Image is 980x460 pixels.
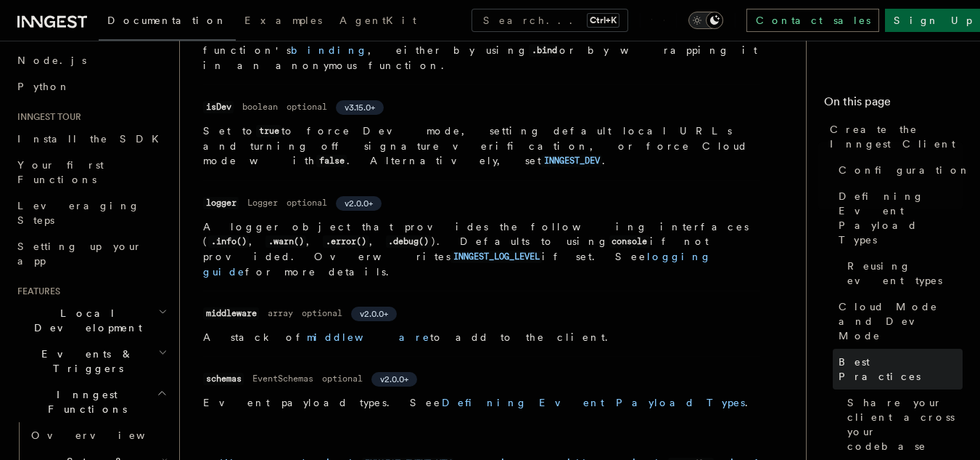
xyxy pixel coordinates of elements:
[203,251,712,278] a: logging guide
[12,387,157,416] span: Inngest Functions
[31,429,181,441] span: Overview
[12,300,170,341] button: Local Development
[287,101,327,113] dd: optional
[17,133,168,145] span: Install the SDK
[17,81,70,92] span: Python
[830,122,963,151] span: Create the Inngest Client
[847,395,963,453] span: Share your client across your codebase
[242,101,278,113] dd: boolean
[12,47,170,73] a: Node.js
[833,349,963,390] a: Best Practices
[203,124,760,169] p: Set to to force Dev mode, setting default local URLs and turning off signature verification, or f...
[450,251,542,263] code: INNGEST_LOG_LEVEL
[12,126,170,152] a: Install the SDK
[203,373,244,385] code: schemas
[12,286,60,297] span: Features
[442,397,745,408] a: Defining Event Payload Types
[450,251,542,262] a: INNGEST_LOG_LEVEL
[339,15,416,26] span: AgentKit
[203,395,760,410] p: Event payload types. See .
[472,9,628,32] button: Search...Ctrl+K
[322,373,363,384] dd: optional
[688,12,723,29] button: Toggle dark mode
[609,235,650,248] code: console
[265,235,306,248] code: .warn()
[541,155,602,167] code: INNGEST_DEV
[360,308,388,320] span: v2.0.0+
[847,259,963,288] span: Reusing event types
[587,13,619,28] kbd: Ctrl+K
[17,159,104,185] span: Your first Functions
[17,200,140,226] span: Leveraging Steps
[247,197,278,209] dd: Logger
[12,382,170,422] button: Inngest Functions
[386,235,432,248] code: .debug()
[824,93,963,116] h4: On this page
[541,155,602,166] a: INNGEST_DEV
[345,102,375,113] span: v3.15.0+
[287,197,327,209] dd: optional
[833,294,963,349] a: Cloud Mode and Dev Mode
[107,15,227,26] span: Documentation
[12,152,170,193] a: Your first Functions
[833,183,963,253] a: Defining Event Payload Types
[203,101,234,113] code: isDev
[203,219,760,279] p: A logger object that provides the following interfaces ( , , , ). Defaults to using if not provid...
[268,307,293,319] dd: array
[203,197,239,209] code: logger
[99,4,236,41] a: Documentation
[345,198,373,209] span: v2.0.0+
[203,307,259,320] code: middleware
[12,306,158,335] span: Local Development
[12,193,170,233] a: Leveraging Steps
[244,15,322,26] span: Examples
[380,374,408,385] span: v2.0.0+
[12,341,170,382] button: Events & Triggers
[12,347,158,376] span: Events & Triggers
[302,307,342,319] dd: optional
[529,44,559,57] code: .bind
[203,28,760,73] p: If you need to specify this, make sure that you preserve the function's , either by using or by w...
[17,55,86,66] span: Node.js
[331,4,425,39] a: AgentKit
[839,189,963,247] span: Defining Event Payload Types
[833,157,963,183] a: Configuration
[252,373,313,384] dd: EventSchemas
[839,299,963,343] span: Cloud Mode and Dev Mode
[256,125,281,137] code: true
[746,9,879,32] a: Contact sales
[841,253,963,294] a: Reusing event types
[291,44,368,56] a: binding
[824,116,963,157] a: Create the Inngest Client
[203,330,760,344] p: A stack of to add to the client.
[208,235,249,248] code: .info()
[841,390,963,459] a: Share your client across your codebase
[839,355,963,384] span: Best Practices
[12,233,170,274] a: Setting up your app
[839,163,971,177] span: Configuration
[316,155,347,167] code: false
[236,4,331,39] a: Examples
[307,331,430,343] a: middleware
[323,235,368,248] code: .error()
[17,241,142,267] span: Setting up your app
[12,73,170,100] a: Python
[25,422,170,448] a: Overview
[12,111,81,123] span: Inngest tour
